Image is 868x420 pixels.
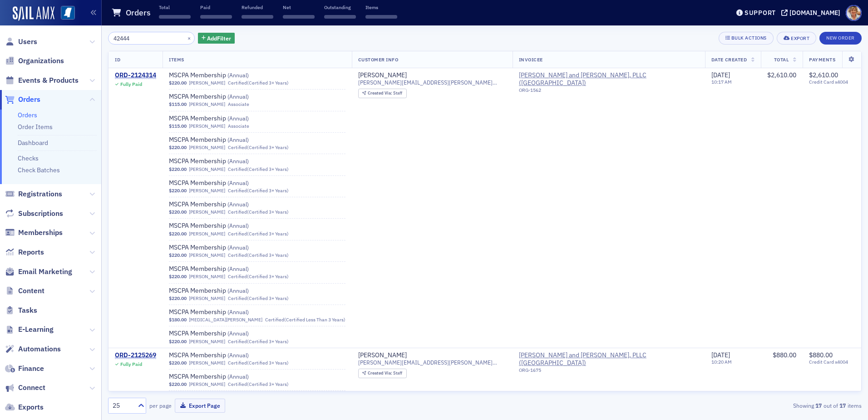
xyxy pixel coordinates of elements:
a: MSCPA Membership (Annual) [169,373,283,381]
span: Watkins, Ward and Stafford, PLLC (West Point) [519,71,699,96]
span: Profile [846,5,862,21]
span: Events & Products [18,75,79,85]
span: $220.00 [169,188,187,194]
div: Certified (Certified 3+ Years) [228,80,289,86]
div: Created Via: Staff [358,89,407,98]
span: E-Learning [18,325,54,335]
span: Date Created [711,56,747,63]
span: MSCPA Membership [169,71,283,80]
a: MSCPA Membership (Annual) [169,71,283,80]
span: ( Annual ) [227,200,249,208]
a: [PERSON_NAME] [189,295,225,301]
a: MSCPA Membership (Annual) [169,136,283,144]
div: Showing out of items [617,401,862,410]
span: ‌ [200,15,232,19]
span: ( Annual ) [227,115,249,122]
span: MSCPA Membership [169,373,283,381]
div: Certified (Certified 3+ Years) [228,339,289,345]
time: 10:20 AM [711,359,732,365]
span: Tasks [18,305,37,315]
a: MSCPA Membership (Annual) [169,115,283,123]
a: MSCPA Membership (Annual) [169,179,283,187]
p: Total [159,4,191,10]
a: [PERSON_NAME] [189,80,225,86]
p: Paid [200,4,232,10]
div: ORD-2125269 [115,351,156,360]
span: ‌ [242,15,273,19]
span: [DATE] [711,71,730,79]
button: × [185,34,193,42]
div: Staff [368,91,402,96]
a: Organizations [5,56,64,66]
div: Certified (Certified 3+ Years) [228,360,289,366]
span: $220.00 [169,145,187,150]
a: [PERSON_NAME] and [PERSON_NAME], PLLC ([GEOGRAPHIC_DATA]) [519,351,699,367]
span: Credit Card x4004 [809,359,855,365]
strong: 17 [838,401,848,410]
span: $880.00 [773,351,796,359]
span: $220.00 [169,252,187,258]
a: New Order [819,33,862,41]
span: Organizations [18,56,64,66]
span: ( Annual ) [227,244,249,251]
div: Support [745,9,776,17]
h1: Orders [126,7,151,18]
button: New Order [819,32,862,45]
span: Items [169,56,184,63]
div: Certified (Certified 3+ Years) [228,166,289,172]
a: Order Items [18,123,53,131]
a: MSCPA Membership (Annual) [169,93,283,101]
span: MSCPA Membership [169,157,283,165]
a: [PERSON_NAME] and [PERSON_NAME], PLLC ([GEOGRAPHIC_DATA]) [519,71,699,87]
span: Memberships [18,228,63,238]
span: $2,610.00 [809,71,838,79]
div: Bulk Actions [731,35,767,40]
a: Automations [5,344,61,354]
span: ID [115,56,120,63]
a: Users [5,37,37,47]
a: MSCPA Membership (Annual) [169,330,283,338]
div: Created Via: Staff [358,369,407,378]
span: Total [774,56,789,63]
span: Content [18,286,44,296]
div: Staff [368,371,402,376]
button: Export Page [175,399,225,413]
a: MSCPA Membership (Annual) [169,287,283,295]
a: [PERSON_NAME] [189,360,225,366]
span: $2,610.00 [767,71,796,79]
img: SailAMX [13,6,54,21]
span: Reports [18,247,44,257]
a: E-Learning [5,325,54,335]
a: [PERSON_NAME] [189,101,225,107]
div: Certified (Certified 3+ Years) [228,252,289,258]
span: $220.00 [169,231,187,237]
a: MSCPA Membership (Annual) [169,244,283,252]
p: Items [365,4,397,10]
span: Customer Info [358,56,399,63]
button: [DOMAIN_NAME] [781,10,843,16]
a: Events & Products [5,75,79,85]
span: ( Annual ) [227,287,249,294]
div: Fully Paid [120,361,142,367]
a: MSCPA Membership (Annual) [169,265,283,273]
a: [MEDICAL_DATA][PERSON_NAME] [189,317,262,323]
span: ‌ [365,15,397,19]
div: Certified (Certified 3+ Years) [228,145,289,150]
a: Content [5,286,44,296]
a: Tasks [5,305,37,315]
span: MSCPA Membership [169,115,283,123]
span: [PERSON_NAME][EMAIL_ADDRESS][PERSON_NAME][DOMAIN_NAME] [358,79,506,86]
span: MSCPA Membership [169,136,283,144]
span: $180.00 [169,317,187,323]
span: Email Marketing [18,267,72,277]
a: Checks [18,154,39,162]
a: Registrations [5,189,62,199]
a: Finance [5,364,44,374]
a: [PERSON_NAME] [189,231,225,237]
div: Certified (Certified 3+ Years) [228,209,289,215]
span: ‌ [324,15,356,19]
span: Registrations [18,189,62,199]
div: [PERSON_NAME] [358,71,407,80]
span: ( Annual ) [227,373,249,380]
